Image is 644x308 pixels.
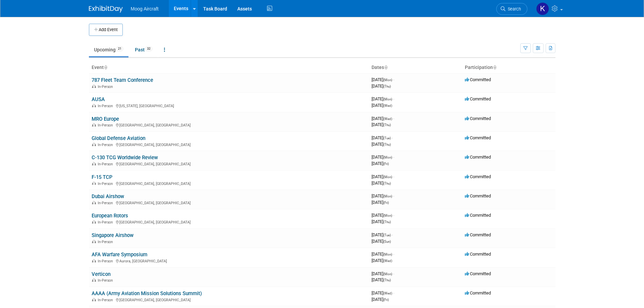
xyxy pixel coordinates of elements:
span: [DATE] [372,213,394,218]
span: - [393,290,394,295]
img: In-Person Event [92,85,96,88]
span: [DATE] [372,290,394,295]
span: Committed [465,290,491,295]
img: In-Person Event [92,220,96,223]
img: ExhibitDay [89,6,123,13]
span: (Tue) [383,136,391,140]
a: Search [496,3,527,15]
a: Sort by Event Name [104,65,107,70]
span: - [392,135,393,140]
span: [DATE] [372,258,392,263]
span: In-Person [98,123,115,127]
span: (Mon) [383,253,392,256]
span: [DATE] [372,181,391,186]
div: [US_STATE], [GEOGRAPHIC_DATA] [92,103,366,108]
a: Verticon [92,271,111,277]
span: Committed [465,252,491,257]
span: [DATE] [372,297,389,302]
a: 787 Fleet Team Conference [92,77,153,83]
div: [GEOGRAPHIC_DATA], [GEOGRAPHIC_DATA] [92,297,366,302]
span: In-Person [98,278,115,283]
a: Sort by Start Date [384,65,387,70]
div: [GEOGRAPHIC_DATA], [GEOGRAPHIC_DATA] [92,122,366,127]
span: [DATE] [372,239,391,244]
span: [DATE] [372,135,393,140]
span: (Mon) [383,214,392,217]
a: Global Defense Aviation [92,135,145,141]
img: In-Person Event [92,278,96,282]
span: 32 [145,46,152,51]
span: [DATE] [372,193,394,198]
img: In-Person Event [92,182,96,185]
img: In-Person Event [92,143,96,146]
span: - [393,213,394,218]
span: [DATE] [372,161,389,166]
span: [DATE] [372,77,394,82]
span: [DATE] [372,116,394,121]
img: In-Person Event [92,240,96,243]
img: In-Person Event [92,259,96,262]
span: In-Person [98,104,115,108]
span: [DATE] [372,252,394,257]
span: (Tue) [383,233,391,237]
span: [DATE] [372,84,391,89]
img: In-Person Event [92,162,96,165]
span: [DATE] [372,271,394,276]
span: Committed [465,213,491,218]
span: (Mon) [383,156,392,159]
span: (Mon) [383,78,392,82]
span: [DATE] [372,174,394,179]
span: (Thu) [383,85,391,88]
a: Dubai Airshow [92,193,124,199]
img: In-Person Event [92,201,96,204]
span: [DATE] [372,142,391,147]
span: In-Person [98,85,115,89]
img: Kelsey Blackley [536,2,549,15]
span: [DATE] [372,219,391,224]
span: (Mon) [383,175,392,179]
span: (Mon) [383,97,392,101]
div: [GEOGRAPHIC_DATA], [GEOGRAPHIC_DATA] [92,181,366,186]
span: In-Person [98,240,115,244]
span: Committed [465,193,491,198]
span: [DATE] [372,155,394,160]
img: In-Person Event [92,104,96,107]
span: In-Person [98,143,115,147]
span: [DATE] [372,277,391,282]
span: (Mon) [383,194,392,198]
a: Past32 [130,43,158,56]
span: In-Person [98,298,115,302]
span: (Wed) [383,291,392,295]
span: - [392,232,393,237]
span: - [393,116,394,121]
span: [DATE] [372,96,394,101]
a: MRO Europe [92,116,119,122]
span: [DATE] [372,103,392,108]
span: - [393,155,394,160]
span: In-Person [98,201,115,205]
span: Committed [465,77,491,82]
span: (Fri) [383,298,389,302]
span: (Thu) [383,220,391,224]
a: F-15 TCP [92,174,113,180]
div: Aurora, [GEOGRAPHIC_DATA] [92,258,366,263]
th: Event [89,62,369,73]
th: Dates [369,62,462,73]
span: Moog Aircraft [131,6,159,11]
span: (Thu) [383,143,391,146]
span: Committed [465,232,491,237]
span: (Fri) [383,162,389,166]
span: In-Person [98,259,115,263]
span: Committed [465,155,491,160]
a: C-130 TCG Worldwide Review [92,155,158,161]
a: AUSA [92,96,105,102]
span: [DATE] [372,232,393,237]
span: - [393,252,394,257]
span: Committed [465,96,491,101]
a: AFA Warfare Symposium [92,252,147,258]
span: Committed [465,271,491,276]
a: Upcoming21 [89,43,128,56]
span: (Wed) [383,117,392,121]
div: [GEOGRAPHIC_DATA], [GEOGRAPHIC_DATA] [92,161,366,166]
span: Committed [465,116,491,121]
